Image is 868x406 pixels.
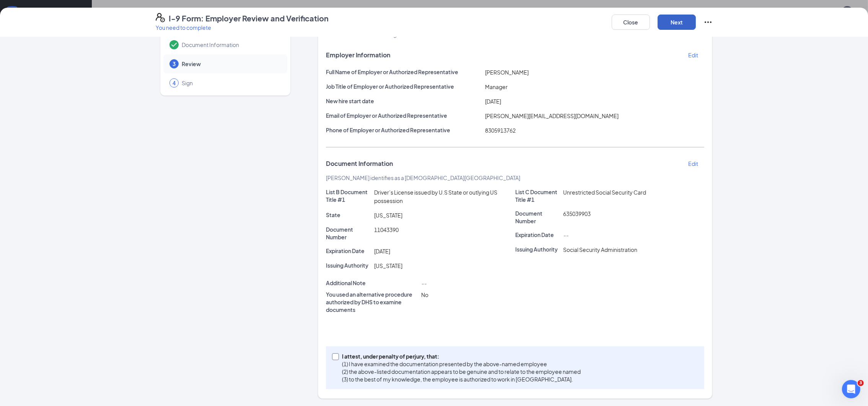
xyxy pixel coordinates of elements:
[169,13,329,24] h4: I-9 Form: Employer Review and Verification
[515,231,560,239] p: Expiration Date
[342,352,581,360] p: I attest, under penalty of perjury, that:
[485,112,619,119] span: [PERSON_NAME][EMAIL_ADDRESS][DOMAIN_NAME]
[326,261,371,269] p: Issuing Authority
[326,247,371,255] p: Expiration Date
[374,262,402,269] span: [US_STATE]
[515,209,560,225] p: Document Number
[326,211,371,219] p: State
[374,248,390,255] span: [DATE]
[156,24,329,31] p: You need to complete
[326,160,393,167] span: Document Information
[326,126,482,134] p: Phone of Employer or Authorized Representative
[374,226,399,233] span: 11043390
[182,41,280,49] span: Document Information
[485,69,529,76] span: [PERSON_NAME]
[173,79,176,87] span: 4
[485,83,508,90] span: Manager
[612,15,650,30] button: Close
[342,360,581,368] p: (1) I have examined the documentation presented by the above-named employee
[563,210,591,217] span: 635039903
[326,83,482,90] p: Job Title of Employer or Authorized Representative
[485,98,501,105] span: [DATE]
[173,60,176,68] span: 3
[858,380,864,386] span: 3
[326,279,418,287] p: Additional Note
[515,188,560,203] p: List C Document Title #1
[342,368,581,375] p: (2) the above-listed documentation appears to be genuine and to relate to the employee named
[326,112,482,119] p: Email of Employer or Authorized Representative
[658,15,696,30] button: Next
[326,226,371,241] p: Document Number
[374,212,402,219] span: [US_STATE]
[342,375,581,383] p: (3) to the best of my knowledge, the employee is authorized to work in [GEOGRAPHIC_DATA].
[326,174,520,181] span: [PERSON_NAME] identifies as a [DEMOGRAPHIC_DATA][GEOGRAPHIC_DATA]
[326,68,482,76] p: Full Name of Employer or Authorized Representative
[704,18,713,27] svg: Ellipses
[563,246,637,253] span: Social Security Administration
[842,380,860,398] iframe: Intercom live chat
[326,51,390,59] span: Employer Information
[688,160,698,167] p: Edit
[326,291,418,313] p: You used an alternative procedure authorized by DHS to examine documents
[182,60,280,68] span: Review
[169,40,179,49] svg: Checkmark
[156,13,165,22] svg: FormI9EVerifyIcon
[326,188,371,203] p: List B Document Title #1
[374,189,497,204] span: Driver’s License issued by U.S State or outlying US possession
[688,51,698,59] p: Edit
[515,245,560,253] p: Issuing Authority
[485,127,516,134] span: 8305913762
[563,189,646,196] span: Unrestricted Social Security Card
[563,232,568,239] span: --
[421,280,427,287] span: --
[326,97,482,105] p: New hire start date
[421,291,428,298] span: No
[182,79,280,87] span: Sign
